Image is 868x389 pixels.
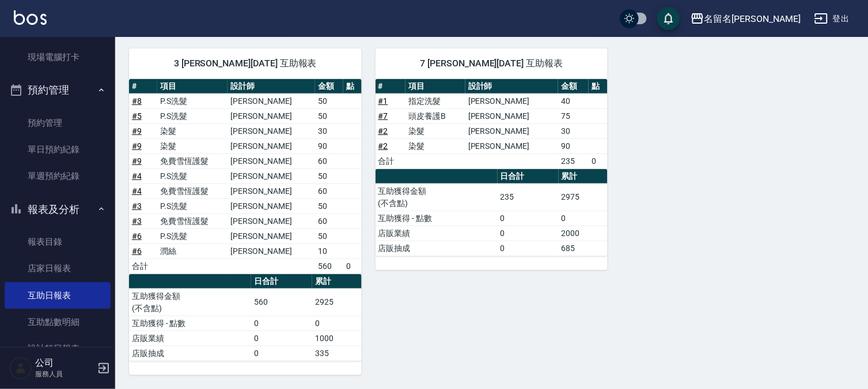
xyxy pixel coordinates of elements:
[228,199,315,214] td: [PERSON_NAME]
[9,357,32,380] img: Person
[315,124,343,139] td: 30
[312,346,362,361] td: 335
[657,7,680,30] button: save
[132,171,142,181] a: #4
[251,316,312,331] td: 0
[157,244,228,259] td: 潤絲
[589,79,608,94] th: 點
[378,111,388,121] a: #7
[228,184,315,199] td: [PERSON_NAME]
[376,169,608,256] table: a dense table
[498,226,559,241] td: 0
[315,93,343,109] td: 50
[35,369,94,379] p: 服務人員
[810,8,854,29] button: 登出
[315,214,343,229] td: 60
[558,124,589,139] td: 30
[228,154,315,169] td: [PERSON_NAME]
[315,79,343,94] th: 金額
[5,282,111,309] a: 互助日報表
[5,194,111,225] button: 報表及分析
[5,136,111,163] a: 單日預約紀錄
[5,75,111,105] button: 預約管理
[558,93,589,109] td: 40
[132,141,142,151] a: #9
[129,331,251,346] td: 店販業績
[465,109,558,124] td: [PERSON_NAME]
[405,93,465,109] td: 指定洗髮
[132,231,142,241] a: #6
[498,184,559,211] td: 235
[132,111,142,121] a: #5
[5,309,111,335] a: 互助點數明細
[559,169,608,184] th: 累計
[157,124,228,139] td: 染髮
[376,79,608,169] table: a dense table
[251,346,312,361] td: 0
[228,139,315,154] td: [PERSON_NAME]
[312,289,362,316] td: 2925
[376,79,406,94] th: #
[558,154,589,169] td: 235
[5,255,111,282] a: 店家日報表
[465,79,558,94] th: 設計師
[312,316,362,331] td: 0
[465,139,558,154] td: [PERSON_NAME]
[157,199,228,214] td: P.S洗髮
[315,139,343,154] td: 90
[343,259,361,274] td: 0
[405,79,465,94] th: 項目
[405,109,465,124] td: 頭皮養護B
[132,96,142,106] a: #8
[251,289,312,316] td: 560
[228,124,315,139] td: [PERSON_NAME]
[143,58,348,69] span: 3 [PERSON_NAME][DATE] 互助報表
[14,10,47,25] img: Logo
[376,241,498,256] td: 店販抽成
[228,109,315,124] td: [PERSON_NAME]
[5,229,111,255] a: 報表目錄
[251,331,312,346] td: 0
[315,199,343,214] td: 50
[405,124,465,139] td: 染髮
[559,241,608,256] td: 685
[465,124,558,139] td: [PERSON_NAME]
[378,96,388,106] a: #1
[132,201,142,211] a: #3
[315,154,343,169] td: 60
[157,93,228,109] td: P.S洗髮
[315,109,343,124] td: 50
[376,211,498,226] td: 互助獲得 - 點數
[228,169,315,184] td: [PERSON_NAME]
[129,79,362,274] table: a dense table
[228,79,315,94] th: 設計師
[157,139,228,154] td: 染髮
[132,216,142,226] a: #3
[498,211,559,226] td: 0
[5,110,111,136] a: 預約管理
[228,214,315,229] td: [PERSON_NAME]
[228,229,315,244] td: [PERSON_NAME]
[315,244,343,259] td: 10
[157,154,228,169] td: 免費雪恆護髮
[35,357,94,369] h5: 公司
[157,229,228,244] td: P.S洗髮
[376,184,498,211] td: 互助獲得金額 (不含點)
[157,109,228,124] td: P.S洗髮
[132,156,142,166] a: #9
[312,331,362,346] td: 1000
[558,139,589,154] td: 90
[498,241,559,256] td: 0
[157,184,228,199] td: 免費雪恆護髮
[559,226,608,241] td: 2000
[157,169,228,184] td: P.S洗髮
[315,169,343,184] td: 50
[559,211,608,226] td: 0
[589,154,608,169] td: 0
[129,316,251,331] td: 互助獲得 - 點數
[376,154,406,169] td: 合計
[465,93,558,109] td: [PERSON_NAME]
[5,163,111,189] a: 單週預約紀錄
[129,346,251,361] td: 店販抽成
[704,12,801,26] div: 名留名[PERSON_NAME]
